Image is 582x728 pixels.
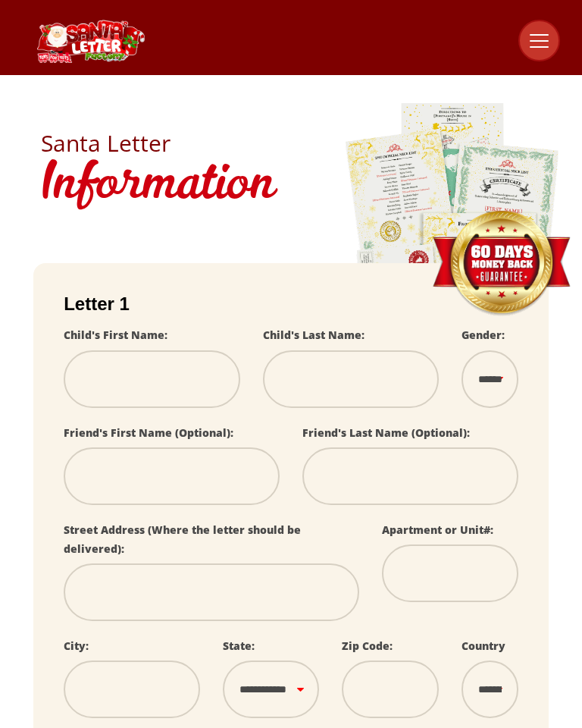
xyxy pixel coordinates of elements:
label: State: [223,639,255,653]
h2: Santa Letter [41,132,541,155]
label: Gender: [462,328,505,342]
label: Country [462,639,505,653]
label: Child's Last Name: [263,328,365,342]
label: Friend's Last Name (Optional): [302,425,470,440]
label: Zip Code: [342,639,393,653]
label: Street Address (Where the letter should be delivered): [64,522,301,556]
label: Apartment or Unit#: [382,522,493,537]
img: Santa Letter Logo [33,20,147,63]
img: Money Back Guarantee [431,210,571,317]
label: Friend's First Name (Optional): [64,425,233,440]
label: City: [64,639,89,653]
h2: Letter 1 [64,293,518,315]
h1: Information [41,155,541,218]
label: Child's First Name: [64,328,167,342]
